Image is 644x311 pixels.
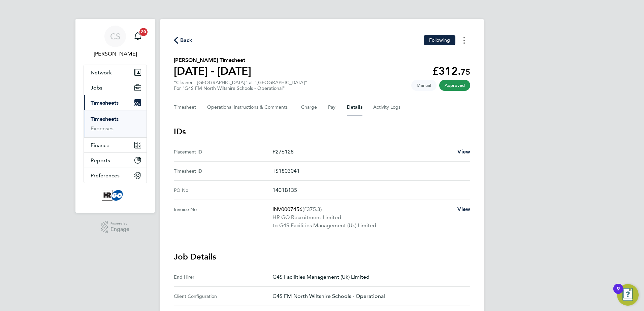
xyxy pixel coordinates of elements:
[347,99,362,115] button: Details
[457,148,470,156] a: View
[91,116,119,122] a: Timesheets
[174,186,272,194] div: PO No
[174,36,193,44] button: Back
[91,157,110,164] span: Reports
[617,289,620,298] div: 9
[272,292,465,300] p: G4S FM North Wiltshire Schools - Operational
[174,292,272,300] div: Client Configuration
[174,148,272,156] div: Placement ID
[439,80,470,91] span: This timesheet has been approved.
[272,186,465,194] p: 1401B135
[411,80,437,91] span: This timesheet was manually created.
[272,213,452,221] p: HR GO Recruitment Limited
[84,80,147,95] button: Jobs
[91,172,120,179] span: Preferences
[174,99,196,115] button: Timesheet
[373,99,401,115] button: Activity Logs
[91,100,119,106] span: Timesheets
[174,64,251,78] h1: [DATE] - [DATE]
[301,99,317,115] button: Charge
[302,206,322,212] span: (£375.3)
[84,65,147,80] button: Network
[84,110,147,137] div: Timesheets
[461,67,470,77] span: 75
[174,80,307,91] div: "Cleaner - [GEOGRAPHIC_DATA]" at "[GEOGRAPHIC_DATA]"
[457,148,470,155] span: View
[272,148,452,156] p: P276128
[84,26,147,58] a: CS[PERSON_NAME]
[91,125,114,132] a: Expenses
[91,69,112,76] span: Network
[272,273,465,281] p: G4S Facilities Management (Uk) Limited
[84,138,147,152] button: Finance
[174,56,251,64] h2: [PERSON_NAME] Timesheet
[84,190,147,201] a: Go to home page
[429,37,450,43] span: Following
[457,206,470,212] span: View
[102,190,129,201] img: hrgoplc-logo-retina.png
[424,35,455,45] button: Following
[457,205,470,213] a: View
[174,205,272,230] div: Invoice No
[110,227,129,232] span: Engage
[84,168,147,183] button: Preferences
[84,50,147,58] span: Crina Sacalos
[131,26,144,47] a: 20
[91,84,102,91] span: Jobs
[174,85,307,91] div: For "G4S FM North Wiltshire Schools - Operational"
[174,167,272,175] div: Timesheet ID
[139,28,148,36] span: 20
[174,126,470,137] h3: IDs
[75,19,155,213] nav: Main navigation
[272,205,452,213] p: INV0007456
[101,221,130,234] a: Powered byEngage
[328,99,336,115] button: Pay
[174,251,470,262] h3: Job Details
[180,36,193,44] span: Back
[272,167,465,175] p: TS1803041
[84,95,147,110] button: Timesheets
[110,32,120,41] span: CS
[110,221,129,227] span: Powered by
[91,142,109,148] span: Finance
[617,284,639,306] button: Open Resource Center, 9 new notifications
[432,65,470,77] app-decimal: £312.
[458,35,470,45] button: Timesheets Menu
[174,273,272,281] div: End Hirer
[84,153,147,168] button: Reports
[272,221,452,230] p: to G4S Facilities Management (Uk) Limited
[207,99,290,115] button: Operational Instructions & Comments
